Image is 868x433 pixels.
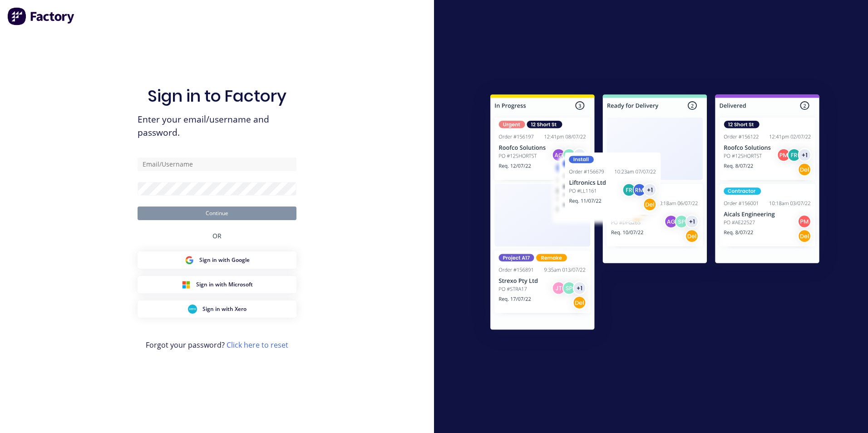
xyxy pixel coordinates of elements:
button: Continue [138,207,296,220]
img: Microsoft Sign in [182,280,191,289]
a: Click here to reset [227,340,288,350]
div: OR [212,220,222,251]
img: Sign in [470,76,839,351]
img: Google Sign in [185,256,194,265]
button: Microsoft Sign inSign in with Microsoft [138,276,296,293]
span: Enter your email/username and password. [138,113,296,139]
button: Xero Sign inSign in with Xero [138,300,296,318]
button: Google Sign inSign in with Google [138,251,296,269]
span: Forgot your password? [146,340,288,350]
h1: Sign in to Factory [148,86,286,106]
img: Factory [7,7,75,25]
img: Xero Sign in [188,305,197,314]
span: Sign in with Google [199,256,250,264]
span: Sign in with Microsoft [196,280,253,289]
input: Email/Username [138,157,296,171]
span: Sign in with Xero [202,305,247,313]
